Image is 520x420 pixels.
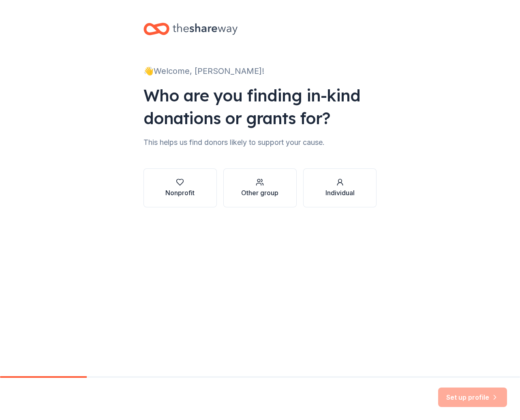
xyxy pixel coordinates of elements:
[165,188,195,198] div: Nonprofit
[143,65,377,78] div: 👋 Welcome, [PERSON_NAME]!
[325,188,355,198] div: Individual
[143,168,217,207] button: Nonprofit
[223,168,297,207] button: Other group
[303,168,377,207] button: Individual
[143,136,377,149] div: This helps us find donors likely to support your cause.
[143,84,377,129] div: Who are you finding in-kind donations or grants for?
[241,188,278,198] div: Other group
